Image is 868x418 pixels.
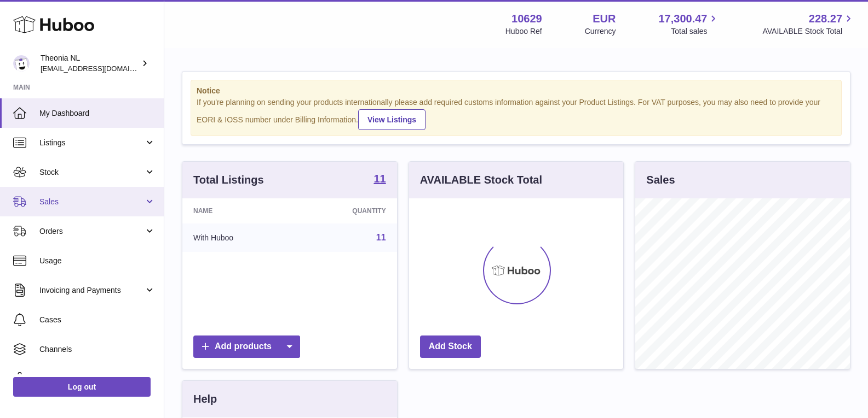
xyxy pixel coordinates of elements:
th: Quantity [296,198,397,223]
strong: EUR [593,11,616,26]
a: 17,300.47 Total sales [658,11,720,37]
a: 11 [373,173,386,186]
span: Total sales [671,26,720,37]
th: Name [182,198,296,223]
a: Log out [13,377,151,397]
span: 228.27 [809,11,842,26]
div: Huboo Ref [505,26,542,37]
span: AVAILABLE Stock Total [762,26,855,37]
h3: Total Listings [193,173,264,187]
h3: Sales [646,173,675,187]
span: Settings [39,374,156,384]
img: info@wholesomegoods.eu [13,55,30,72]
td: With Huboo [182,223,296,252]
h3: AVAILABLE Stock Total [420,173,542,187]
h3: Help [193,392,217,407]
strong: 10629 [511,11,542,26]
div: Currency [585,26,616,37]
span: Invoicing and Payments [39,285,144,296]
a: 11 [376,233,386,242]
strong: 11 [373,173,386,184]
span: My Dashboard [39,108,156,119]
span: Listings [39,138,144,148]
span: Orders [39,226,144,237]
span: Usage [39,256,156,266]
div: If you're planning on sending your products internationally please add required customs informati... [197,97,836,130]
span: [EMAIL_ADDRESS][DOMAIN_NAME] [41,64,161,73]
span: Sales [39,197,144,207]
a: 228.27 AVAILABLE Stock Total [762,11,855,37]
span: 17,300.47 [658,11,707,26]
span: Cases [39,315,156,325]
span: Channels [39,344,156,355]
span: Stock [39,167,144,178]
a: View Listings [358,109,426,130]
strong: Notice [197,86,836,96]
a: Add Stock [420,335,481,358]
a: Add products [193,335,300,358]
div: Theonia NL [41,53,139,74]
